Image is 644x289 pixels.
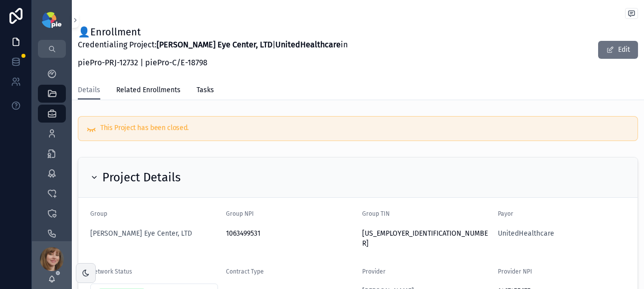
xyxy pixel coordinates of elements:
img: App logo [42,12,61,28]
a: Details [78,81,100,100]
span: Details [78,85,100,95]
a: UnitedHealthcare [498,229,554,239]
a: Tasks [197,81,214,101]
div: scrollable content [32,58,72,241]
h1: 👤Enrollment [78,25,348,39]
a: Related Enrollments [116,81,181,101]
button: Edit [598,41,638,59]
strong: UnitedHealthcare [275,40,341,49]
h5: This Project has been closed. [100,125,630,132]
a: [PERSON_NAME] Eye Center, LTD [90,229,192,239]
p: Credentialing Project: | in [78,39,348,51]
h2: Project Details [102,169,181,185]
span: Tasks [197,85,214,95]
span: Payor [498,210,513,217]
p: piePro-PRJ-12732 | piePro-C/E-18798 [78,57,348,69]
span: Provider NPI [498,268,532,275]
span: Group TIN [362,210,390,217]
span: Related Enrollments [116,85,181,95]
span: Group [90,210,107,217]
span: Network Status [90,268,132,275]
span: Contract Type [226,268,264,275]
span: [US_EMPLOYER_IDENTIFICATION_NUMBER] [362,229,490,249]
span: Group NPI [226,210,254,217]
span: 1063499531 [226,229,354,239]
span: Provider [362,268,386,275]
strong: [PERSON_NAME] Eye Center, LTD [157,40,272,49]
